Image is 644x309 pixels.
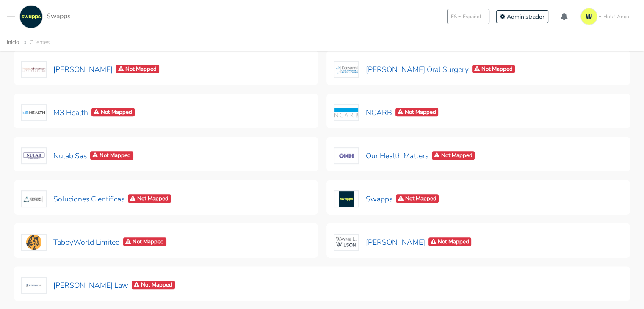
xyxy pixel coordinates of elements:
span: Not Mapped [132,281,175,290]
span: Español [463,13,481,20]
span: Not Mapped [395,108,439,117]
button: TabbyWorld LimitedNot Mapped [21,233,167,251]
img: Swapps [334,190,359,207]
img: Wayne Wilson [334,234,359,251]
span: Swapps [47,11,71,21]
img: Kazemi Oral Surgery [334,61,359,78]
span: Not Mapped [428,237,472,246]
img: isotipo-3-3e143c57.png [580,8,597,25]
img: M3 Health [21,104,47,121]
span: Not Mapped [396,194,439,203]
button: Our Health MattersNot Mapped [333,147,475,165]
span: Hola! Angie [603,13,630,20]
button: [PERSON_NAME] LawNot Mapped [21,276,175,294]
img: Our Health Matters [334,147,359,164]
img: Soluciones Cientificas [21,190,47,207]
span: Not Mapped [123,237,166,246]
img: swapps-linkedin-v2.jpg [19,5,43,28]
button: NCARBNot Mapped [333,104,439,121]
span: Administrador [507,13,544,21]
img: Kathy Jalali [21,61,47,78]
span: Not Mapped [128,194,171,203]
img: NCARB [334,104,359,121]
button: [PERSON_NAME]Not Mapped [333,233,472,251]
span: Not Mapped [91,108,135,117]
span: Not Mapped [472,65,515,74]
button: ESEspañol [447,9,489,24]
a: Administrador [496,10,548,23]
img: TabbyWorld Limited [21,234,47,251]
button: [PERSON_NAME] Oral SurgeryNot Mapped [333,61,516,78]
button: Soluciones CientificasNot Mapped [21,190,171,208]
a: Hola! Angie [577,5,637,28]
a: Inicio [7,39,19,46]
button: M3 HealthNot Mapped [21,104,135,121]
a: Swapps [17,5,71,28]
span: Not Mapped [90,151,133,160]
span: Not Mapped [432,151,475,160]
img: Nulab Sas [21,147,47,164]
button: SwappsNot Mapped [333,190,439,208]
button: [PERSON_NAME]Not Mapped [21,61,160,78]
span: Not Mapped [116,65,159,74]
button: Nulab SasNot Mapped [21,147,134,165]
img: Zuckerman Law [21,277,47,294]
li: Clientes [21,38,50,47]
